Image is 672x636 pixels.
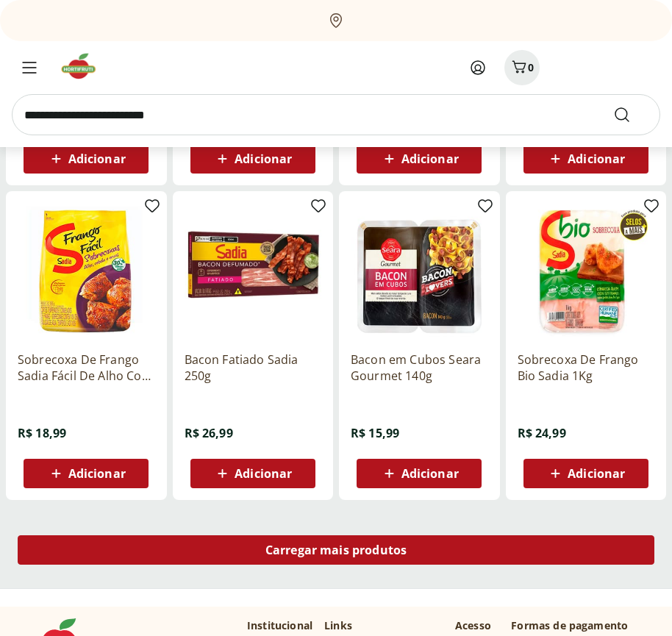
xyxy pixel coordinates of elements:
[523,459,648,488] button: Adicionar
[568,153,625,165] span: Adicionar
[568,468,625,479] span: Adicionar
[68,153,126,165] span: Adicionar
[401,153,459,165] span: Adicionar
[357,459,482,488] button: Adicionar
[235,153,292,165] span: Adicionar
[190,144,315,174] button: Adicionar
[518,351,655,384] a: Sobrecoxa De Frango Bio Sadia 1Kg
[185,425,233,441] span: R$ 26,99
[351,351,488,384] a: Bacon em Cubos Seara Gourmet 140g
[351,425,399,441] span: R$ 15,99
[613,106,648,124] button: Submit Search
[455,618,491,633] p: Acesso
[68,468,126,479] span: Adicionar
[518,203,655,340] img: Sobrecoxa De Frango Bio Sadia 1Kg
[357,144,482,174] button: Adicionar
[235,468,292,479] span: Adicionar
[185,203,322,340] img: Bacon Fatiado Sadia 250g
[18,203,155,340] img: Sobrecoxa De Frango Sadia Fácil De Alho Com Cebola Congelada 800G
[528,60,534,74] span: 0
[247,618,312,633] p: Institucional
[24,459,149,488] button: Adicionar
[518,425,566,441] span: R$ 24,99
[523,144,648,174] button: Adicionar
[401,468,459,479] span: Adicionar
[351,203,488,340] img: Bacon em Cubos Seara Gourmet 140g
[12,50,47,85] button: Menu
[511,618,643,633] p: Formas de pagamento
[18,351,155,384] a: Sobrecoxa De Frango Sadia Fácil De Alho Com Cebola Congelada 800G
[24,144,149,174] button: Adicionar
[18,535,654,571] a: Carregar mais produtos
[12,94,660,135] input: search
[185,351,322,384] a: Bacon Fatiado Sadia 250g
[265,544,407,556] span: Carregar mais produtos
[18,425,66,441] span: R$ 18,99
[59,51,108,81] img: Hortifruti
[190,459,315,488] button: Adicionar
[504,50,540,85] button: Carrinho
